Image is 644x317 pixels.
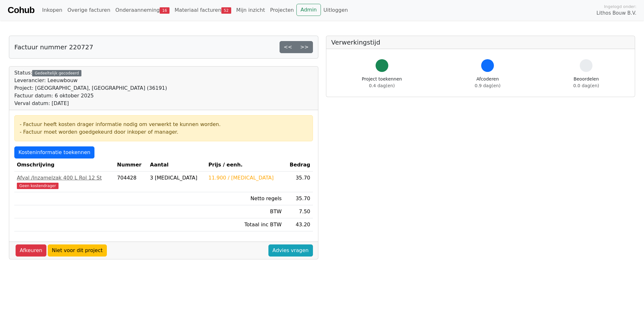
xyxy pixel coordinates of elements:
[14,100,167,107] div: Verval datum: [DATE]
[280,41,296,53] a: <<
[160,7,170,14] span: 16
[20,121,308,128] div: - Factuur heeft kosten drager informatie nodig om verwerkt te kunnen worden.
[234,4,268,17] a: Mijn inzicht
[362,76,402,89] div: Project toekennen
[284,192,313,205] td: 35.70
[172,4,234,17] a: Materiaal facturen52
[284,218,313,231] td: 43.20
[113,4,172,17] a: Onderaanneming16
[32,70,81,76] div: Gedeeltelijk gecodeerd
[475,76,501,89] div: Afcoderen
[14,92,167,100] div: Factuur datum: 6 oktober 2025
[14,158,114,172] th: Omschrijving
[14,43,93,51] h5: Factuur nummer 220727
[206,192,284,205] td: Netto regels
[284,205,313,218] td: 7.50
[206,218,284,231] td: Totaal inc BTW
[208,174,281,182] div: 11.900 / [MEDICAL_DATA]
[573,83,599,88] span: 0.0 dag(en)
[14,84,167,92] div: Project: [GEOGRAPHIC_DATA], [GEOGRAPHIC_DATA] (36191)
[20,128,308,136] div: - Factuur moet worden goedgekeurd door inkoper of manager.
[268,244,313,257] a: Advies vragen
[39,4,65,17] a: Inkopen
[284,158,313,172] th: Bedrag
[8,3,34,18] a: Cohub
[14,77,167,84] div: Leverancier: Leeuwbouw
[17,183,59,189] span: Geen kostendrager
[206,205,284,218] td: BTW
[296,41,313,53] a: >>
[597,10,636,17] span: Lithos Bouw B.V.
[573,76,599,89] div: Beoordelen
[369,83,395,88] span: 0.4 dag(en)
[16,244,46,257] a: Afkeuren
[114,158,147,172] th: Nummer
[65,4,113,17] a: Overige facturen
[475,83,501,88] span: 0.9 dag(en)
[331,39,630,46] h5: Verwerkingstijd
[148,158,206,172] th: Aantal
[17,174,112,189] a: Afval /Inzamelzak 400 L Rol 12 StGeen kostendrager
[14,69,167,107] div: Status:
[604,4,636,10] span: Ingelogd onder:
[221,7,231,14] span: 52
[284,172,313,192] td: 35.70
[321,4,350,17] a: Uitloggen
[17,174,112,182] div: Afval /Inzamelzak 400 L Rol 12 St
[296,4,321,16] a: Admin
[206,158,284,172] th: Prijs / eenh.
[150,174,204,182] div: 3 [MEDICAL_DATA]
[114,172,147,192] td: 704428
[14,146,94,158] a: Kosteninformatie toekennen
[48,244,107,257] a: Niet voor dit project
[267,4,296,17] a: Projecten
